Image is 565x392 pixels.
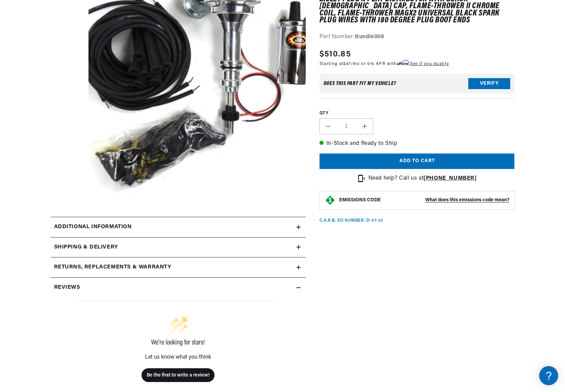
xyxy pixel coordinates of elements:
a: POWERED BY ENCHANT [95,198,133,205]
strong: Bundle008 [355,34,384,39]
span: Affirm [397,60,409,65]
div: We’re looking for stars! [79,339,278,346]
span: $47 [343,62,351,66]
summary: Additional information [51,217,306,237]
button: Be the first to write a review! [142,368,215,382]
a: [PHONE_NUMBER] [423,175,477,181]
div: Payment, Pricing, and Promotions [7,161,131,168]
p: Starting at /mo or 0% APR with . [320,61,449,67]
p: C.A.R.B. EO Number: D-57-23 [320,218,383,224]
h2: Returns, Replacements & Warranty [54,263,171,272]
h2: Additional information [54,223,132,232]
summary: Reviews [51,278,306,298]
button: EMISSIONS CODEWhat does this emissions code mean? [339,197,510,203]
a: FAQs [7,87,131,98]
p: Need help? Call us at [368,174,477,183]
button: Contact Us [7,184,131,196]
label: QTY [320,110,515,116]
a: Payment, Pricing, and Promotions FAQ [7,172,131,183]
img: Emissions code [325,195,336,206]
div: Ignition Products [7,48,131,54]
div: Shipping [7,105,131,111]
summary: Returns, Replacements & Warranty [51,257,306,277]
div: Let us know what you think [79,354,278,360]
div: Does This part fit My vehicle? [324,81,396,86]
div: Part Number: [320,32,515,41]
a: See if you qualify - Learn more about Affirm Financing (opens in modal) [410,62,449,66]
strong: What does this emissions code mean? [425,198,509,203]
h2: Shipping & Delivery [54,243,118,252]
a: FAQ [7,59,131,69]
div: Orders [7,133,131,139]
button: Verify [468,78,510,89]
strong: EMISSIONS CODE [339,198,381,203]
div: JBA Performance Exhaust [7,76,131,83]
span: $510.85 [320,48,351,61]
summary: Shipping & Delivery [51,237,306,257]
a: Orders FAQ [7,144,131,154]
h2: Reviews [54,283,80,292]
button: Add to cart [320,153,515,169]
p: In-Stock and Ready to Ship [320,139,515,148]
a: Shipping FAQs [7,115,131,126]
